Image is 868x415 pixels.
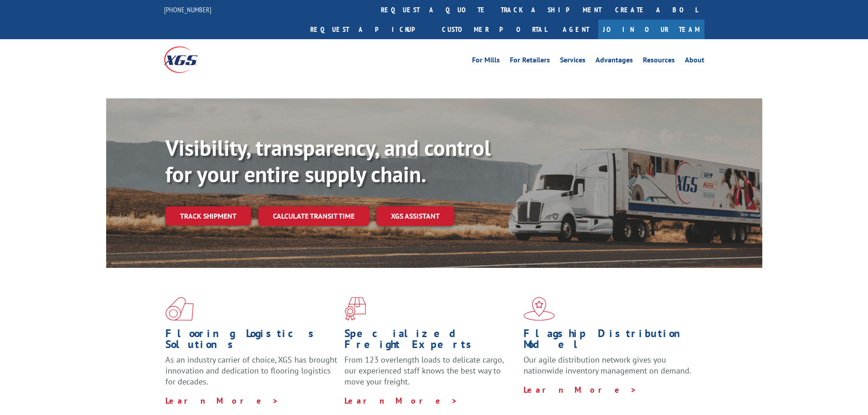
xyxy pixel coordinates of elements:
[598,20,704,39] a: Join Our Team
[344,395,458,406] a: Learn More >
[344,354,517,395] p: From 123 overlength loads to delicate cargo, our experienced staff knows the best way to move you...
[344,297,366,321] img: xgs-icon-focused-on-flooring-red
[554,20,598,39] a: Agent
[165,297,194,321] img: xgs-icon-total-supply-chain-intelligence-red
[643,56,675,67] a: Resources
[596,56,633,67] a: Advantages
[560,56,586,67] a: Services
[258,206,369,226] a: Calculate transit time
[524,297,555,321] img: xgs-icon-flagship-distribution-model-red
[685,56,704,67] a: About
[524,328,696,354] h1: Flagship Distribution Model
[165,354,337,387] span: As an industry carrier of choice, XGS has brought innovation and dedication to flooring logistics...
[376,206,454,226] a: XGS ASSISTANT
[472,56,500,67] a: For Mills
[165,328,338,354] h1: Flooring Logistics Solutions
[524,354,691,376] span: Our agile distribution network gives you nationwide inventory management on demand.
[164,5,211,14] a: [PHONE_NUMBER]
[303,20,435,39] a: Request a pickup
[510,56,550,67] a: For Retailers
[165,395,279,406] a: Learn More >
[524,384,637,395] a: Learn More >
[165,133,491,188] b: Visibility, transparency, and control for your entire supply chain.
[165,206,251,225] a: Track shipment
[435,20,554,39] a: Customer Portal
[344,328,517,354] h1: Specialized Freight Experts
